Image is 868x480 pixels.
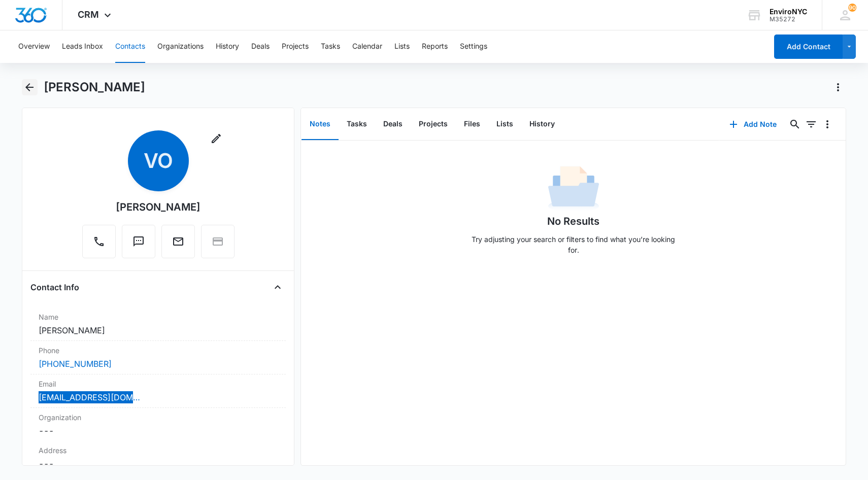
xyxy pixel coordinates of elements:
button: Notes [302,109,339,140]
button: Lists [394,30,410,63]
span: CRM [78,9,99,20]
button: Calendar [352,30,382,63]
div: Phone[PHONE_NUMBER] [30,341,286,374]
button: Overview [18,30,50,63]
button: Files [456,109,488,140]
a: [PHONE_NUMBER] [39,358,112,370]
h1: [PERSON_NAME] [44,80,145,95]
button: Projects [282,30,309,63]
dd: [PERSON_NAME] [39,324,278,336]
div: notifications count [848,4,856,12]
div: [PERSON_NAME] [116,199,201,215]
label: Organization [39,412,278,423]
button: Projects [411,109,456,140]
button: Close [270,279,286,295]
label: Address [39,445,278,456]
button: Reports [422,30,448,63]
button: Deals [375,109,411,140]
span: VO [128,130,189,191]
button: History [216,30,239,63]
button: Call [82,225,116,258]
div: Email[EMAIL_ADDRESS][DOMAIN_NAME] [30,374,286,408]
button: Lists [488,109,521,140]
button: Filters [803,116,819,132]
label: Name [39,312,278,322]
a: Text [122,241,155,249]
button: History [521,109,563,140]
div: account name [770,8,807,16]
p: Try adjusting your search or filters to find what you’re looking for. [467,234,680,255]
h4: Contact Info [30,281,79,293]
button: Actions [830,79,846,95]
button: Text [122,225,155,258]
button: Tasks [321,30,340,63]
dd: --- [39,458,278,470]
div: Name[PERSON_NAME] [30,307,286,341]
button: Settings [460,30,487,63]
span: 90 [848,4,856,12]
label: Phone [39,345,278,356]
button: Add Note [719,112,787,136]
dd: --- [39,425,278,437]
h1: No Results [547,214,599,229]
button: Email [161,225,195,258]
button: Tasks [339,109,375,140]
div: Address--- [30,441,286,474]
button: Deals [251,30,270,63]
label: Email [39,379,278,389]
button: Search... [787,116,803,132]
div: account id [770,16,807,23]
a: Call [82,241,116,249]
img: No Data [548,163,599,214]
div: Organization--- [30,408,286,441]
button: Organizations [157,30,204,63]
button: Contacts [115,30,145,63]
button: Add Contact [774,35,843,59]
a: Email [161,241,195,249]
button: Leads Inbox [62,30,103,63]
button: Overflow Menu [819,116,836,132]
a: [EMAIL_ADDRESS][DOMAIN_NAME] [39,391,140,403]
button: Back [22,79,38,95]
